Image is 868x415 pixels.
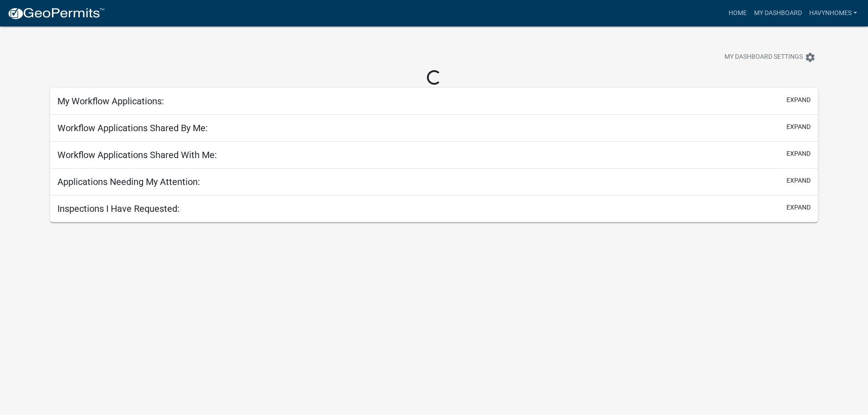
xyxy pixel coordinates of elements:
[786,95,811,105] button: expand
[57,149,217,160] h5: Workflow Applications Shared With Me:
[57,96,164,107] h5: My Workflow Applications:
[786,149,811,159] button: expand
[806,5,861,22] a: havynhomes
[786,122,811,132] button: expand
[786,176,811,185] button: expand
[724,52,803,63] span: My Dashboard Settings
[717,48,823,66] button: My Dashboard Settingssettings
[750,5,806,22] a: My Dashboard
[786,203,811,212] button: expand
[57,123,208,133] h5: Workflow Applications Shared By Me:
[57,176,200,187] h5: Applications Needing My Attention:
[725,5,750,22] a: Home
[805,52,816,63] i: settings
[57,203,180,214] h5: Inspections I Have Requested:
